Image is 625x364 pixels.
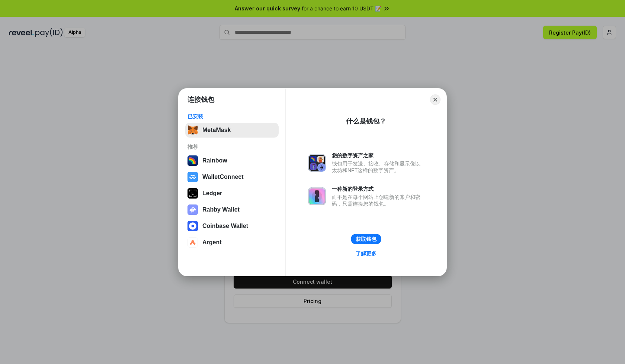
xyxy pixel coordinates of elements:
[187,144,276,150] div: 推荐
[202,239,222,246] div: Argent
[202,190,222,197] div: Ledger
[351,234,381,244] button: 获取钱包
[332,152,424,159] div: 您的数字资产之家
[346,117,386,126] div: 什么是钱包？
[308,154,326,172] img: svg+xml,%3Csvg%20xmlns%3D%22http%3A%2F%2Fwww.w3.org%2F2000%2Fsvg%22%20fill%3D%22none%22%20viewBox...
[332,160,424,174] div: 钱包用于发送、接收、存储和显示像以太坊和NFT这样的数字资产。
[185,186,279,201] button: Ledger
[187,204,198,215] img: svg+xml,%3Csvg%20xmlns%3D%22http%3A%2F%2Fwww.w3.org%2F2000%2Fsvg%22%20fill%3D%22none%22%20viewBox...
[185,153,279,168] button: Rainbow
[202,223,248,229] div: Coinbase Wallet
[187,113,276,120] div: 已安装
[185,123,279,138] button: MetaMask
[185,202,279,217] button: Rabby Wallet
[308,187,326,205] img: svg+xml,%3Csvg%20xmlns%3D%22http%3A%2F%2Fwww.w3.org%2F2000%2Fsvg%22%20fill%3D%22none%22%20viewBox...
[356,250,376,257] div: 了解更多
[430,94,440,105] button: Close
[187,125,198,135] img: svg+xml,%3Csvg%20fill%3D%22none%22%20height%3D%2233%22%20viewBox%3D%220%200%2035%2033%22%20width%...
[187,155,198,166] img: svg+xml,%3Csvg%20width%3D%22120%22%20height%3D%22120%22%20viewBox%3D%220%200%20120%20120%22%20fil...
[187,188,198,199] img: svg+xml,%3Csvg%20xmlns%3D%22http%3A%2F%2Fwww.w3.org%2F2000%2Fsvg%22%20width%3D%2228%22%20height%3...
[185,235,279,250] button: Argent
[202,174,244,180] div: WalletConnect
[332,194,424,207] div: 而不是在每个网站上创建新的账户和密码，只需连接您的钱包。
[187,221,198,231] img: svg+xml,%3Csvg%20width%3D%2228%22%20height%3D%2228%22%20viewBox%3D%220%200%2028%2028%22%20fill%3D...
[356,236,376,242] div: 获取钱包
[187,172,198,182] img: svg+xml,%3Csvg%20width%3D%2228%22%20height%3D%2228%22%20viewBox%3D%220%200%2028%2028%22%20fill%3D...
[185,219,279,233] button: Coinbase Wallet
[202,157,227,164] div: Rainbow
[202,206,240,213] div: Rabby Wallet
[202,127,231,133] div: MetaMask
[332,186,424,192] div: 一种新的登录方式
[187,95,214,104] h1: 连接钱包
[187,237,198,248] img: svg+xml,%3Csvg%20width%3D%2228%22%20height%3D%2228%22%20viewBox%3D%220%200%2028%2028%22%20fill%3D...
[351,249,381,258] a: 了解更多
[185,170,279,184] button: WalletConnect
